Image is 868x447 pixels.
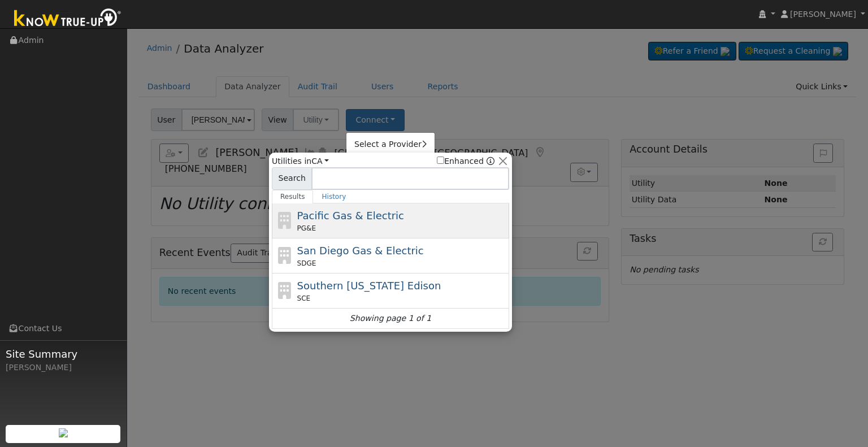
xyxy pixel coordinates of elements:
a: Results [272,190,314,203]
a: Enhanced Providers [487,157,494,166]
img: retrieve [59,428,68,437]
span: Search [272,167,312,190]
span: SDGE [297,258,316,268]
span: Southern [US_STATE] Edison [297,280,441,292]
span: Site Summary [6,346,121,362]
input: Enhanced [437,157,444,164]
span: San Diego Gas & Electric [297,245,424,257]
span: SCE [297,293,311,303]
a: History [313,190,354,203]
a: Select a Provider [346,137,435,153]
span: Pacific Gas & Electric [297,210,404,222]
span: PG&E [297,223,316,233]
label: Enhanced [437,155,484,167]
span: [PERSON_NAME] [790,10,856,19]
div: [PERSON_NAME] [6,362,121,374]
a: CA [311,157,329,166]
img: Know True-Up [8,6,127,32]
span: Utilities in [272,155,329,167]
span: Show enhanced providers [437,155,494,167]
i: Showing page 1 of 1 [350,313,431,324]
